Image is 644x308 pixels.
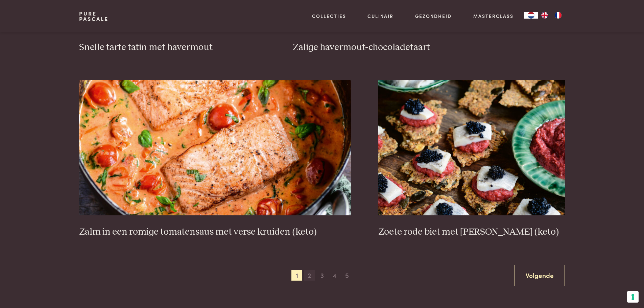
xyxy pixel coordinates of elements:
[524,12,538,19] a: NL
[79,42,266,53] h3: Snelle tarte tatin met havermout
[79,226,351,238] h3: Zalm in een romige tomatensaus met verse kruiden (keto)
[342,270,353,281] span: 5
[473,13,514,20] a: Masterclass
[551,12,565,19] a: FR
[293,42,565,53] h3: Zalige havermout-chocoladetaart
[291,270,302,281] span: 1
[329,270,340,281] span: 4
[79,11,109,22] a: PurePascale
[538,12,565,19] ul: Language list
[367,13,393,20] a: Culinair
[79,80,351,215] img: Zalm in een romige tomatensaus met verse kruiden (keto)
[79,80,351,238] a: Zalm in een romige tomatensaus met verse kruiden (keto) Zalm in een romige tomatensaus met verse ...
[317,270,328,281] span: 3
[304,270,315,281] span: 2
[378,226,565,238] h3: Zoete rode biet met [PERSON_NAME] (keto)
[524,12,538,19] div: Language
[524,12,565,19] aside: Language selected: Nederlands
[378,80,565,238] a: Zoete rode biet met zure haring (keto) Zoete rode biet met [PERSON_NAME] (keto)
[515,265,565,286] a: Volgende
[378,80,565,215] img: Zoete rode biet met zure haring (keto)
[627,291,639,303] button: Uw voorkeuren voor toestemming voor trackingtechnologieën
[415,13,452,20] a: Gezondheid
[538,12,551,19] a: EN
[312,13,346,20] a: Collecties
